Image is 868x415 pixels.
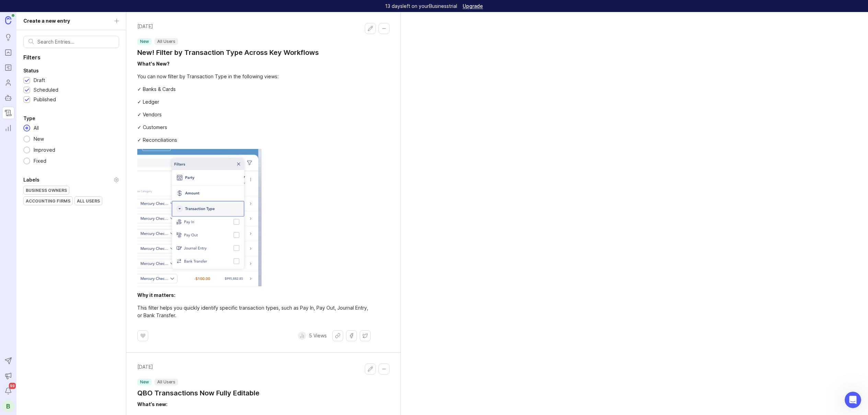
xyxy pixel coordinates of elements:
[379,364,390,374] button: Collapse changelog entry
[2,370,14,382] button: Announcements
[2,31,14,44] a: Ideas
[137,401,167,407] div: What’s new:
[75,197,102,205] div: All Users
[30,146,59,154] div: Improved
[137,111,371,118] div: ✓ Vendors
[5,16,11,24] img: Canny Home
[137,85,371,93] div: ✓ Banks & Cards
[140,379,149,385] p: new
[34,96,56,103] div: Published
[845,392,861,408] iframe: Intercom live chat
[2,77,14,89] a: Users
[365,364,376,374] button: Edit changelog entry
[16,54,126,61] p: Filters
[16,12,126,30] a: Create a new entry
[2,400,14,412] button: B
[2,107,14,119] a: Changelog
[137,388,259,398] a: QBO Transactions Now Fully Editable
[2,355,14,367] button: Send to Autopilot
[137,304,371,319] div: This filter helps you quickly identify specific transaction types, such as Pay In, Pay Out, Journ...
[2,92,14,104] a: Autopilot
[34,77,45,84] div: Draft
[137,61,170,67] div: What's New?
[157,379,175,385] p: All Users
[332,330,343,341] button: Share link
[379,23,390,34] button: Collapse changelog entry
[24,186,69,194] div: Business Owners
[137,23,319,30] time: [DATE]
[30,124,42,132] div: All
[34,86,58,94] div: Scheduled
[30,135,47,143] div: New
[137,48,319,57] a: New! Filter by Transaction Type Across Key Workflows
[23,176,39,184] div: Labels
[9,383,16,389] span: 99
[137,136,371,144] div: ✓ Reconciliations
[137,149,262,286] img: YdcyRb1t43dKBmYwiX7wHaAKMBjR-2QtWg
[157,39,175,44] p: All Users
[385,3,457,10] p: 13 days left on your Business trial
[23,114,35,123] div: Type
[140,39,149,44] p: new
[365,23,376,34] button: Edit changelog entry
[2,46,14,59] a: Portal
[137,98,371,106] div: ✓ Ledger
[360,330,371,341] button: Share on X
[346,330,357,341] button: Share on Facebook
[23,67,39,75] div: Status
[463,4,483,9] a: Upgrade
[30,157,50,165] div: Fixed
[37,38,114,46] input: Search Entries...
[2,122,14,134] a: Reporting
[137,364,259,370] time: [DATE]
[137,124,371,131] div: ✓ Customers
[2,61,14,74] a: Roadmaps
[24,197,72,205] div: Accounting Firms
[309,332,327,339] p: 5 Views
[23,17,70,25] div: Create a new entry
[137,73,371,80] div: You can now filter by Transaction Type in the following views:
[2,385,14,397] button: Notifications
[137,292,175,298] div: Why it matters:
